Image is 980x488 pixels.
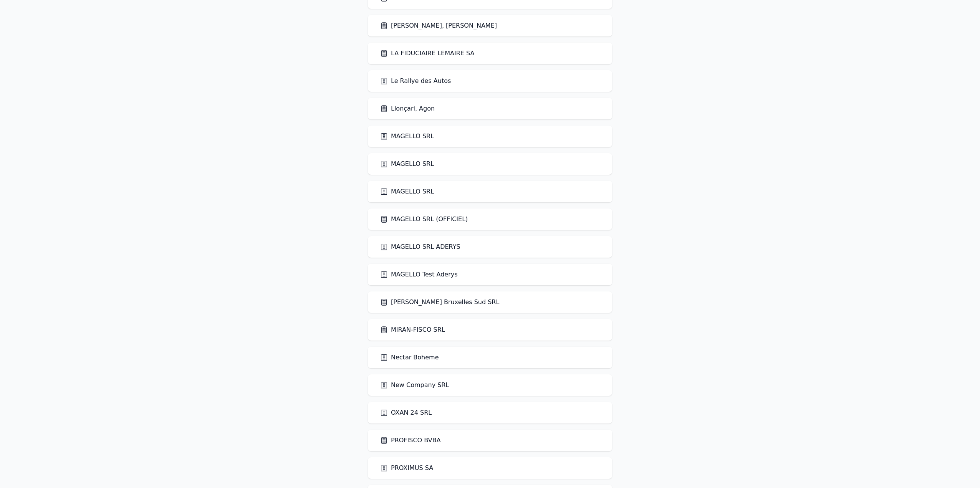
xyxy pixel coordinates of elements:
a: MAGELLO SRL (OFFICIEL) [380,215,468,224]
a: LA FIDUCIAIRE LEMAIRE SA [380,49,474,58]
a: MAGELLO SRL [380,159,434,169]
a: MIRAN-FISCO SRL [380,325,445,334]
a: MAGELLO SRL [380,132,434,141]
a: MAGELLO SRL ADERYS [380,242,460,251]
a: [PERSON_NAME], [PERSON_NAME] [380,21,497,30]
a: PROFISCO BVBA [380,436,441,445]
a: [PERSON_NAME] Bruxelles Sud SRL [380,298,499,307]
a: MAGELLO Test Aderys [380,270,458,279]
a: New Company SRL [380,380,449,390]
a: Nectar Boheme [380,353,439,362]
a: Llonçari, Agon [380,104,435,113]
a: Le Rallye des Autos [380,76,451,86]
a: MAGELLO SRL [380,187,434,196]
a: PROXIMUS SA [380,463,433,473]
a: OXAN 24 SRL [380,408,432,417]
